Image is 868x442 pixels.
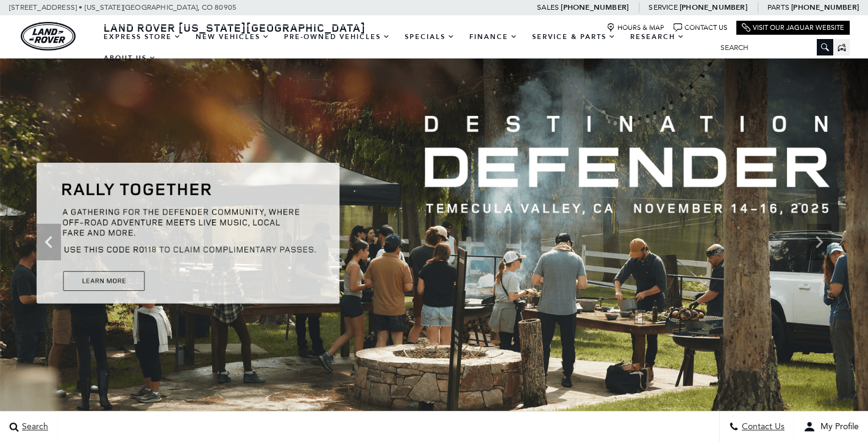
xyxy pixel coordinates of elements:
[623,26,692,48] a: Research
[680,2,747,12] a: [PHONE_NUMBER]
[96,26,188,48] a: EXPRESS STORE
[674,23,727,32] a: Contact Us
[104,20,366,35] span: Land Rover [US_STATE][GEOGRAPHIC_DATA]
[188,26,277,48] a: New Vehicles
[21,22,76,51] a: land-rover
[711,40,833,55] input: Search
[9,3,237,12] a: [STREET_ADDRESS] • [US_STATE][GEOGRAPHIC_DATA], CO 80905
[816,422,859,432] span: My Profile
[277,26,397,48] a: Pre-Owned Vehicles
[96,48,163,69] a: About Us
[561,2,628,12] a: [PHONE_NUMBER]
[397,26,462,48] a: Specials
[537,3,559,12] span: Sales
[21,22,76,51] img: Land Rover
[462,26,525,48] a: Finance
[767,3,789,12] span: Parts
[742,23,844,32] a: Visit Our Jaguar Website
[791,2,859,12] a: [PHONE_NUMBER]
[19,422,48,432] span: Search
[96,26,711,69] nav: Main Navigation
[607,23,664,32] a: Hours & Map
[525,26,623,48] a: Service & Parts
[794,412,868,442] button: user-profile-menu
[96,20,373,35] a: Land Rover [US_STATE][GEOGRAPHIC_DATA]
[649,3,677,12] span: Service
[739,422,784,432] span: Contact Us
